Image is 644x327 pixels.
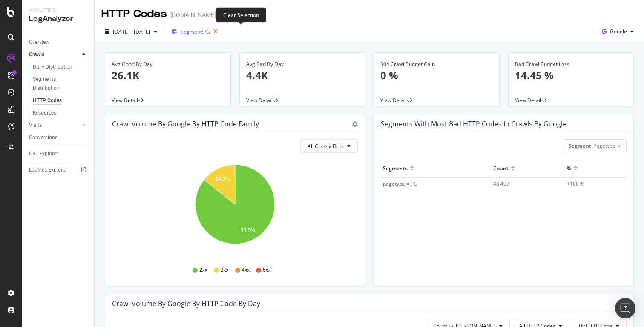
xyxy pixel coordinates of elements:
[216,7,266,22] div: Clear Selection
[29,133,57,142] div: Conversions
[246,60,359,68] div: Avg Bad By Day
[29,149,58,158] div: URL Explorer
[29,14,87,24] div: LogAnalyzer
[170,11,246,19] div: [DOMAIN_NAME] HTML only
[33,96,62,105] div: HTTP Codes
[29,133,88,142] a: Conversions
[33,109,88,118] a: Resources
[199,267,207,274] span: 2xx
[381,120,566,128] div: Segments with most bad HTTP codes in Crawls by google
[308,143,344,150] span: All Google Bots
[246,97,275,104] span: View Details
[383,180,417,187] span: pagetype = PG
[300,139,358,153] button: All Google Bots
[29,121,42,130] div: Visits
[569,142,591,149] span: Segment
[593,142,615,149] span: Pagetype
[33,109,56,118] div: Resources
[515,68,627,83] p: 14.45 %
[112,68,224,83] p: 26.1K
[383,161,408,175] div: Segments
[101,25,161,38] button: [DATE] - [DATE]
[181,28,210,35] span: Segment: PG
[112,120,259,128] div: Crawl Volume by google by HTTP Code Family
[29,7,87,14] div: Analytics
[240,227,255,233] text: 85.5%
[615,298,635,318] div: Open Intercom Messenger
[263,267,271,274] span: 5xx
[29,50,80,59] a: Crawls
[493,161,509,175] div: Count
[29,149,88,158] a: URL Explorer
[610,28,627,35] span: Google
[352,121,358,127] div: gear
[112,299,260,308] div: Crawl Volume by google by HTTP Code by Day
[29,38,88,47] a: Overview
[380,68,493,83] p: 0 %
[246,68,359,83] p: 4.4K
[29,121,80,130] a: Visits
[567,161,571,175] div: %
[493,180,509,187] span: 48,497
[215,176,230,182] text: 14.3%
[380,97,409,104] span: View Details
[33,96,88,105] a: HTTP Codes
[33,75,88,93] a: Segments Distribution
[33,63,88,72] a: Daily Distribution
[168,25,221,38] button: Segment:PG
[112,160,358,258] svg: A chart.
[113,28,150,35] span: [DATE] - [DATE]
[598,25,637,38] button: Google
[221,267,229,274] span: 3xx
[29,50,44,59] div: Crawls
[380,60,493,68] div: 304 Crawl Budget Gain
[29,166,67,175] div: Logfiles Explorer
[33,63,72,72] div: Daily Distribution
[112,60,224,68] div: Avg Good By Day
[29,38,49,47] div: Overview
[567,180,584,187] span: +100 %
[33,75,80,93] div: Segments Distribution
[29,166,88,175] a: Logfiles Explorer
[112,97,141,104] span: View Details
[515,97,544,104] span: View Details
[101,7,167,21] div: HTTP Codes
[515,60,627,68] div: Bad Crawl Budget Loss
[242,267,250,274] span: 4xx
